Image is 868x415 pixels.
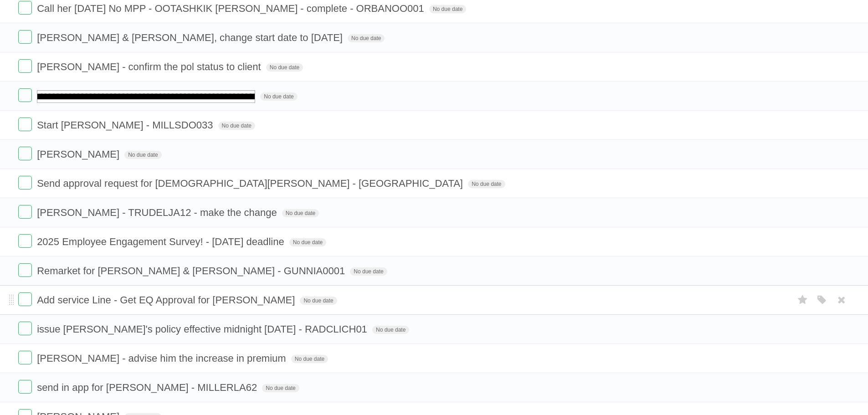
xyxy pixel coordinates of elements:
[18,380,32,394] label: Done
[37,207,279,218] span: [PERSON_NAME] - TRUDELJA12 - make the change
[260,92,297,101] span: No due date
[348,34,385,42] span: No due date
[266,63,303,72] span: No due date
[18,30,32,44] label: Done
[18,234,32,248] label: Done
[37,61,263,72] span: [PERSON_NAME] - confirm the pol status to client
[37,178,465,189] span: Send approval request for [DEMOGRAPHIC_DATA][PERSON_NAME] - [GEOGRAPHIC_DATA]
[37,265,347,277] span: Remarket for [PERSON_NAME] & [PERSON_NAME] - GUNNIA0001
[429,5,466,13] span: No due date
[372,326,409,334] span: No due date
[37,32,345,43] span: [PERSON_NAME] & [PERSON_NAME], change start date to [DATE]
[18,263,32,277] label: Done
[37,353,288,364] span: [PERSON_NAME] - advise him the increase in premium
[794,292,812,307] label: Star task
[37,323,370,335] span: issue [PERSON_NAME]'s policy effective midnight [DATE] - RADCLICH01
[18,118,32,131] label: Done
[37,119,215,131] span: Start [PERSON_NAME] - MILLSDO033
[18,205,32,219] label: Done
[37,236,287,247] span: 2025 Employee Engagement Survey! - [DATE] deadline
[350,267,387,276] span: No due date
[18,351,32,364] label: Done
[218,122,255,130] span: No due date
[18,322,32,335] label: Done
[282,209,319,217] span: No due date
[289,238,326,246] span: No due date
[18,176,32,190] label: Done
[37,382,259,393] span: send in app for [PERSON_NAME] - MILLERLA62
[18,1,32,15] label: Done
[468,180,505,188] span: No due date
[37,294,297,306] span: Add service Line - Get EQ Approval for [PERSON_NAME]
[37,3,426,14] span: Call her [DATE] No MPP - OOTASHKIK [PERSON_NAME] - complete - ORBANOO001
[300,297,337,305] span: No due date
[124,151,161,159] span: No due date
[262,384,299,392] span: No due date
[37,149,122,160] span: [PERSON_NAME]
[18,59,32,73] label: Done
[18,88,32,102] label: Done
[18,147,32,160] label: Done
[18,292,32,306] label: Done
[291,355,328,363] span: No due date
